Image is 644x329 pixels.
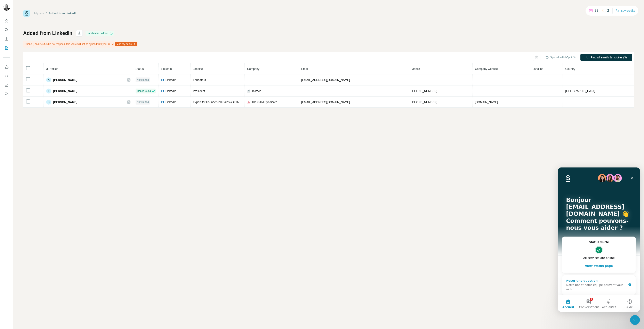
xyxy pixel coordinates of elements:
[3,72,10,80] button: Use Surfe API
[46,100,51,105] div: B
[301,67,308,71] span: Email
[591,55,627,59] span: Find all emails & mobiles (3)
[53,89,77,93] span: [PERSON_NAME]
[247,67,259,71] span: Company
[46,89,51,93] div: L
[166,78,176,82] span: LinkedIn
[49,11,78,15] div: Added from LinkedIn
[166,89,176,93] span: LinkedIn
[137,100,149,104] span: Not started
[475,100,498,104] span: [DOMAIN_NAME]
[137,78,149,82] span: Not started
[630,315,640,325] iframe: Intercom live chat
[53,100,77,104] span: [PERSON_NAME]
[3,35,10,43] button: Enrich CSV
[115,42,137,46] button: Map my fields
[193,100,240,104] span: Expert for Founder-led Sales & GTM
[411,89,437,93] span: [PHONE_NUMBER]
[193,78,206,82] span: Fondateur
[3,44,10,52] button: My lists
[616,8,635,14] button: Buy credits
[595,8,598,13] p: 38
[161,67,172,71] span: LinkedIn
[301,100,350,104] span: [EMAIL_ADDRESS][DOMAIN_NAME]
[411,67,420,71] span: Mobile
[137,89,151,93] span: Mobile found
[53,78,77,82] span: [PERSON_NAME]
[3,81,10,89] button: Dashboard
[23,10,30,17] img: Surfe Logo
[411,100,437,104] span: [PHONE_NUMBER]
[532,67,543,71] span: Landline
[558,167,640,312] iframe: Intercom live chat
[46,67,58,71] span: 3 Profiles
[475,67,498,71] span: Company website
[34,12,44,15] a: My lists
[23,30,72,36] h1: Added from LinkedIn
[3,90,10,98] button: Feedback
[607,8,609,13] p: 2
[161,89,164,93] img: LinkedIn logo
[3,26,10,34] button: Search
[565,67,575,71] span: Country
[161,100,164,104] img: LinkedIn logo
[193,67,203,71] span: Job title
[46,11,47,15] li: /
[3,17,10,25] button: Quick start
[193,89,205,93] span: Président
[247,100,250,104] img: company-logo
[580,54,632,61] button: Find all emails & mobiles (3)
[86,31,114,36] div: Enrichment is done
[3,4,10,11] img: Avatar
[136,67,144,71] span: Status
[161,78,164,82] img: LinkedIn logo
[46,77,51,82] div: A
[301,78,350,82] span: [EMAIL_ADDRESS][DOMAIN_NAME]
[252,89,261,93] span: Talltech
[252,100,277,104] span: The GTM Syndicate
[3,63,10,71] button: Use Surfe on LinkedIn
[565,89,595,93] span: [GEOGRAPHIC_DATA]
[542,54,578,60] button: Sync all to HubSpot (3)
[23,41,138,48] div: Phone (Landline) field is not mapped, this value will not be synced with your CRM
[166,100,176,104] span: LinkedIn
